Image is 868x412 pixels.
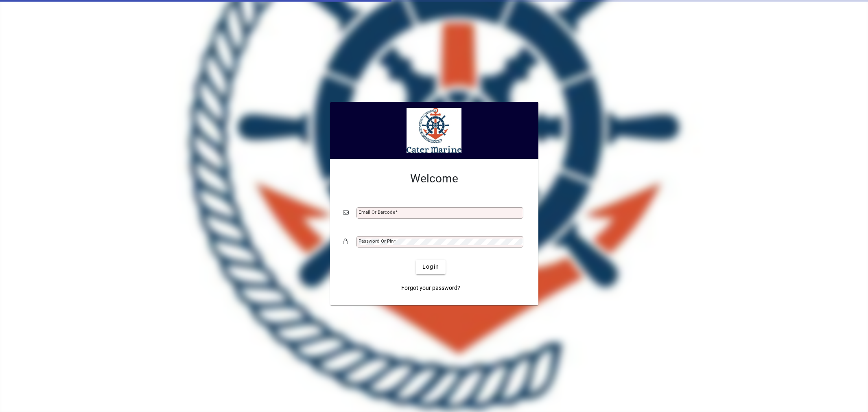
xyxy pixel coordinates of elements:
[359,238,394,244] mat-label: Password or Pin
[398,281,464,296] a: Forgot your password?
[359,209,395,215] mat-label: Email or Barcode
[422,263,439,271] span: Login
[401,284,460,292] span: Forgot your password?
[416,260,446,274] button: Login
[343,172,525,186] h2: Welcome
